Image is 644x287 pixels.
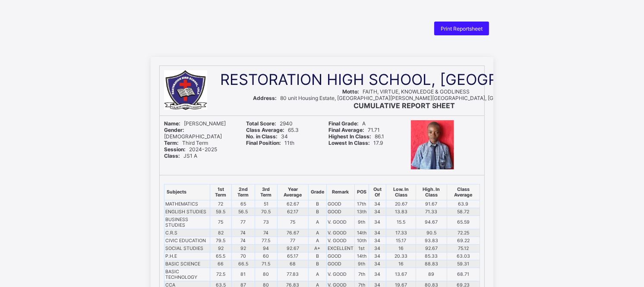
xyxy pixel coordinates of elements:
td: 65 [231,200,255,208]
b: Motto: [343,88,360,95]
span: 17.9 [328,140,383,146]
td: 89 [416,268,447,281]
td: GOOD [326,260,354,268]
td: 70.5 [255,208,277,215]
td: 58.72 [447,208,480,215]
th: 2nd Term [231,184,255,200]
span: [PERSON_NAME] [164,120,226,127]
td: 74 [255,229,277,237]
span: 71.71 [328,127,380,133]
td: 72.25 [447,229,480,237]
th: Grade [308,184,326,200]
span: JS1 A [164,153,197,159]
td: A [308,237,326,244]
td: A [308,229,326,237]
td: 62.67 [278,200,309,208]
td: 92 [231,244,255,252]
b: Session: [164,146,186,153]
td: 63.9 [447,200,480,208]
span: [DEMOGRAPHIC_DATA] [164,127,222,140]
td: 77.83 [278,268,309,281]
td: 81 [231,268,255,281]
td: 59.31 [447,260,480,268]
td: 9th [354,260,369,268]
td: 16 [386,260,416,268]
td: V. GOOD [326,215,354,229]
td: ENGLISH STUDIES [164,208,210,215]
span: RESTORATION HIGH SCHOOL, [GEOGRAPHIC_DATA] [220,70,592,88]
td: 76.67 [278,229,309,237]
b: CUMULATIVE REPORT SHEET [354,101,455,110]
td: 72.5 [210,268,231,281]
td: 80 [255,268,277,281]
td: 1st [354,244,369,252]
b: Class: [164,153,180,159]
td: 94 [255,244,277,252]
td: 60 [255,252,277,260]
td: 65.17 [278,252,309,260]
td: 13.83 [386,208,416,215]
td: 73 [255,215,277,229]
td: 34 [369,244,386,252]
span: Print Reportsheet [441,25,483,32]
td: B [308,260,326,268]
td: 91.67 [416,200,447,208]
td: 34 [369,229,386,237]
td: 79.5 [210,237,231,244]
td: B [308,252,326,260]
td: 34 [369,237,386,244]
td: 75 [210,215,231,229]
b: Total Score: [246,120,277,127]
td: 13.67 [386,268,416,281]
td: 17.33 [386,229,416,237]
td: 66 [210,260,231,268]
td: GOOD [326,200,354,208]
th: Class Average [447,184,480,200]
td: 20.67 [386,200,416,208]
td: 75 [278,215,309,229]
td: 62.17 [278,208,309,215]
td: GOOD [326,252,354,260]
td: BUSINESS STUDIES [164,215,210,229]
td: 51 [255,200,277,208]
td: C.R.S [164,229,210,237]
td: 56.5 [231,208,255,215]
td: 20.33 [386,252,416,260]
td: 7th [354,268,369,281]
td: 94.67 [416,215,447,229]
b: Final Grade: [328,120,359,127]
td: V. GOOD [326,237,354,244]
th: Low. In Class [386,184,416,200]
b: Gender: [164,127,184,133]
td: 93.83 [416,237,447,244]
td: 59.5 [210,208,231,215]
td: 34 [369,268,386,281]
td: 65.59 [447,215,480,229]
b: Name: [164,120,180,127]
td: B [308,200,326,208]
td: 92.67 [278,244,309,252]
td: 15.5 [386,215,416,229]
td: P.H.E [164,252,210,260]
span: 86.1 [328,133,384,140]
b: Class Average: [246,127,285,133]
span: 34 [246,133,288,140]
td: CIVIC EDUCATION [164,237,210,244]
td: 13th [354,208,369,215]
td: 17th [354,200,369,208]
td: V. GOOD [326,268,354,281]
th: Remark [326,184,354,200]
td: B [308,208,326,215]
td: 77 [231,215,255,229]
td: 70 [231,252,255,260]
span: A [328,120,366,127]
td: SOCIAL STUDIES [164,244,210,252]
b: No. in Class: [246,133,278,140]
td: 75.12 [447,244,480,252]
th: Year Average [278,184,309,200]
td: 34 [369,200,386,208]
th: POS [354,184,369,200]
td: 65.5 [210,252,231,260]
td: 74 [231,237,255,244]
td: A [308,268,326,281]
